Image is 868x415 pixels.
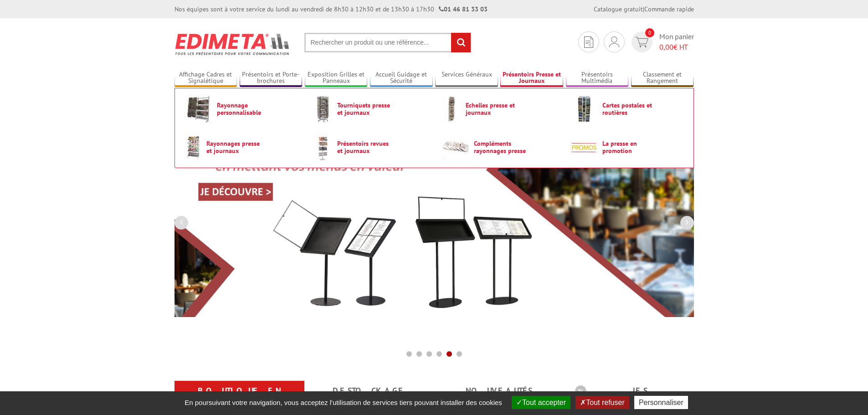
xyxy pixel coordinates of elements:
a: nouveautés [445,383,553,399]
span: Rayonnage personnalisable [217,102,272,116]
img: devis rapide [609,36,619,47]
a: Rayonnages presse et journaux [185,133,298,161]
a: devis rapide 0 Mon panier 0,00€ HT [629,31,694,52]
input: rechercher [451,33,471,52]
a: Catalogue gratuit [594,5,643,13]
span: Compléments rayonnages presse [474,140,529,154]
img: La presse en promotion [570,133,598,161]
span: Echelles presse et journaux [466,102,520,116]
a: Présentoirs et Porte-brochures [240,71,303,86]
a: Présentoirs Presse et Journaux [500,71,563,86]
span: Cartes postales et routières [602,102,657,116]
a: Présentoirs revues et journaux [313,133,427,161]
img: Tourniquets presse et journaux [313,95,333,123]
a: Cartes postales et routières [570,95,684,123]
img: Rayonnages presse et journaux [185,133,202,161]
span: Mon panier [659,31,694,52]
a: Affichage Cadres et Signalétique [175,71,237,86]
img: devis rapide [635,37,648,47]
span: 0,00 [659,42,673,51]
a: Classement et Rangement [631,71,694,86]
span: Tourniquets presse et journaux [337,102,392,116]
a: Destockage [315,383,423,399]
a: Exposition Grilles et Panneaux [305,71,368,86]
img: Présentoir, panneau, stand - Edimeta - PLV, affichage, mobilier bureau, entreprise [175,27,291,61]
a: La presse en promotion [570,133,684,161]
span: € HT [659,42,694,52]
a: Accueil Guidage et Sécurité [370,71,433,86]
div: Nos équipes sont à votre service du lundi au vendredi de 8h30 à 12h30 et de 13h30 à 17h30 [175,5,488,14]
span: Présentoirs revues et journaux [337,140,392,154]
a: Services Généraux [435,71,498,86]
a: Echelles presse et journaux [442,95,555,123]
a: Compléments rayonnages presse [442,133,555,161]
span: 0 [645,28,654,37]
div: | [594,5,694,14]
img: Compléments rayonnages presse [442,133,470,161]
button: Tout refuser [575,396,629,409]
a: Rayonnage personnalisable [185,95,298,123]
a: Présentoirs Multimédia [566,71,629,86]
span: En poursuivant votre navigation, vous acceptez l'utilisation de services tiers pouvant installer ... [180,399,507,406]
strong: 01 46 81 33 03 [439,5,488,13]
span: La presse en promotion [602,140,657,154]
img: devis rapide [584,36,593,48]
img: Echelles presse et journaux [442,95,462,123]
span: Rayonnages presse et journaux [206,140,261,154]
a: Commande rapide [644,5,694,13]
img: Cartes postales et routières [570,95,598,123]
b: Les promotions [575,383,689,401]
button: Personnaliser (fenêtre modale) [634,396,688,409]
img: Rayonnage personnalisable [185,95,213,123]
a: Tourniquets presse et journaux [313,95,427,123]
button: Tout accepter [512,396,570,409]
img: Présentoirs revues et journaux [313,133,333,161]
input: Rechercher un produit ou une référence... [304,33,471,52]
